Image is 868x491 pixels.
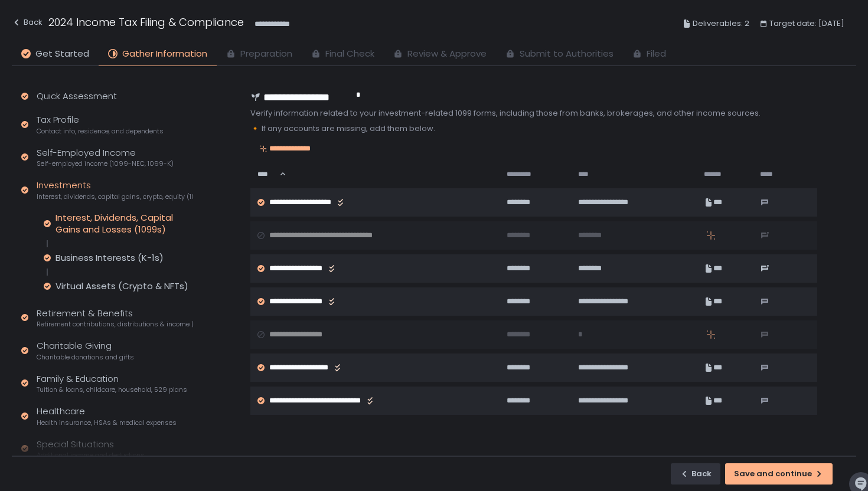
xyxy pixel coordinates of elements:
[37,339,134,362] div: Charitable Giving
[647,47,666,61] span: Filed
[12,14,43,34] button: Back
[725,463,833,485] button: Save and continue
[37,451,145,460] span: Additional income and deductions
[48,14,244,30] h1: 2024 Income Tax Filing & Compliance
[56,252,164,264] div: Business Interests (K-1s)
[37,438,145,460] div: Special Situations
[37,307,193,329] div: Retirement & Benefits
[250,123,817,134] div: 🔸 If any accounts are missing, add them below.
[734,469,824,479] div: Save and continue
[37,113,164,136] div: Tax Profile
[37,405,177,427] div: Healthcare
[769,17,844,31] span: Target date: [DATE]
[693,17,749,31] span: Deliverables: 2
[12,15,43,30] div: Back
[325,47,374,61] span: Final Check
[671,463,720,485] button: Back
[37,372,187,395] div: Family & Education
[37,90,117,103] div: Quick Assessment
[122,47,207,61] span: Gather Information
[680,469,712,479] div: Back
[56,212,193,235] div: Interest, Dividends, Capital Gains and Losses (1099s)
[37,179,193,201] div: Investments
[37,159,174,168] span: Self-employed income (1099-NEC, 1099-K)
[35,47,89,61] span: Get Started
[56,280,188,292] div: Virtual Assets (Crypto & NFTs)
[37,320,193,329] span: Retirement contributions, distributions & income (1099-R, 5498)
[37,192,193,201] span: Interest, dividends, capital gains, crypto, equity (1099s, K-1s)
[37,127,164,136] span: Contact info, residence, and dependents
[520,47,614,61] span: Submit to Authorities
[37,418,177,427] span: Health insurance, HSAs & medical expenses
[250,108,817,119] div: Verify information related to your investment-related 1099 forms, including those from banks, bro...
[407,47,487,61] span: Review & Approve
[37,353,134,362] span: Charitable donations and gifts
[37,385,187,394] span: Tuition & loans, childcare, household, 529 plans
[240,47,292,61] span: Preparation
[37,146,174,169] div: Self-Employed Income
